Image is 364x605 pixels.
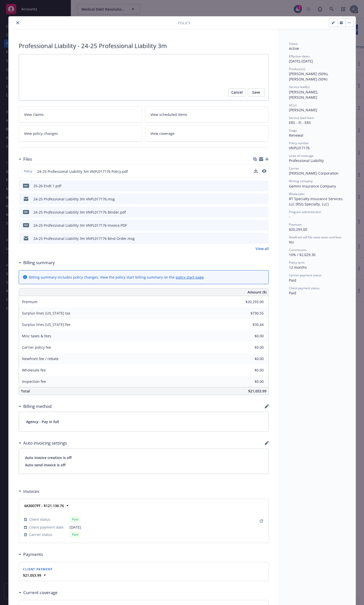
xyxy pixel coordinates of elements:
[234,321,267,328] input: 0.00
[19,440,67,446] div: Auto invoicing settings
[29,532,52,537] span: Carrier status
[23,210,29,214] span: pdf
[23,156,32,162] h3: Files
[37,169,128,174] span: 24-25 Professional Liability 3m VNPL017176 Policy.pdf
[33,210,126,215] div: 24-25 Professional Liability 3m VNPL017176 Binder.pdf
[33,236,135,241] div: 24-25 Professional Liability 3m VNPL017176 Bind Order.msg
[234,366,267,374] input: 0.00
[231,88,243,96] span: Cancel
[23,169,33,174] span: Policy
[19,107,142,122] a: View claims
[228,88,246,96] button: Cancel
[254,236,258,241] button: download file
[289,141,309,145] span: Policy number
[19,403,52,410] div: Billing method
[23,403,52,410] h3: Billing method
[289,166,299,171] span: Carrier
[289,273,322,277] span: Carrier payment status
[289,278,296,283] span: Paid
[254,169,258,173] button: download file
[289,265,307,270] span: 12 months
[19,488,39,495] div: Invoices
[289,240,294,244] span: No
[22,368,46,372] span: Wholesale fee
[178,20,190,26] span: Policy
[256,246,269,251] a: View all
[21,389,30,393] span: Total
[15,20,21,26] button: close
[19,126,142,141] a: View policy changes
[19,259,55,266] div: Billing summary
[289,158,346,163] div: Professional Liability
[289,248,306,252] span: Commission
[145,107,269,122] a: View scheduled items
[262,236,267,241] button: preview file
[19,412,268,431] div: Agency - Pay in full
[23,567,53,571] span: Client payment
[19,41,269,50] div: Professional Liability - 24-25 Professional Liability 3m
[248,389,266,393] span: $21,053.99
[289,85,310,89] span: Service lead(s)
[252,88,260,96] span: Save
[289,179,313,183] span: Writing company
[258,518,264,524] a: View Invoice
[289,171,338,176] span: [PERSON_NAME] Corporation
[25,462,262,468] span: Auto send invoice is off
[176,275,204,280] a: policy start page
[289,71,329,81] span: [PERSON_NAME] (50%), [PERSON_NAME] (50%)
[24,503,64,508] strong: 4A30D7FF - $121,130.76
[247,289,266,295] span: Amount ($)
[289,46,299,51] span: Active
[262,210,267,215] button: preview file
[23,488,39,495] h3: Invoices
[289,108,317,112] span: [PERSON_NAME]
[24,131,58,136] span: View policy changes
[24,112,44,117] span: View claims
[234,343,267,351] input: 0.00
[289,260,305,265] span: Policy term
[262,183,267,189] button: preview file
[29,275,205,280] div: Billing summary includes policy changes. View the policy start billing summary on the .
[262,196,267,202] button: preview file
[289,90,319,100] span: [PERSON_NAME], [PERSON_NAME]
[289,235,342,239] span: Newfront will file state taxes and fees
[254,183,258,189] button: download file
[29,525,63,530] span: Client payment date
[29,517,50,522] span: Client status
[289,196,344,206] span: RT Specialty Insurance Services, LLC (RSG Specialty, LLC)
[19,589,58,596] div: Current coverage
[23,551,43,558] h3: Payments
[289,286,320,290] span: Client payment status
[70,525,81,530] span: [DATE]
[22,379,46,384] span: Inspection fee
[22,299,37,304] span: Premium
[145,126,269,141] a: View coverage
[23,259,55,266] h3: Billing summary
[289,154,314,158] span: Lines of coverage
[234,298,267,305] input: 0.00
[289,222,302,227] span: Premium
[289,116,314,120] span: Service lead team
[254,196,258,202] button: download file
[70,531,81,538] div: Paid
[25,455,262,460] span: Auto invoice creation is off
[289,41,298,46] span: Status
[22,322,71,327] span: Surplus lines [US_STATE] fee
[150,131,174,136] span: View coverage
[234,355,267,362] input: 0.00
[262,223,267,228] button: preview file
[254,223,258,228] button: download file
[23,184,29,187] span: pdf
[248,88,265,96] button: Save
[23,223,29,227] span: PDF
[70,516,81,523] div: Paid
[234,309,267,317] input: 0.00
[262,169,266,173] button: preview file
[19,156,32,162] div: Files
[33,223,127,228] div: 24-25 Professional Liability 3m VNPL017176 Invoice.PDF
[289,54,310,58] span: Effective dates
[234,378,267,385] input: 0.00
[254,169,258,174] button: download file
[19,551,43,558] div: Payments
[289,145,310,150] span: VNPL017176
